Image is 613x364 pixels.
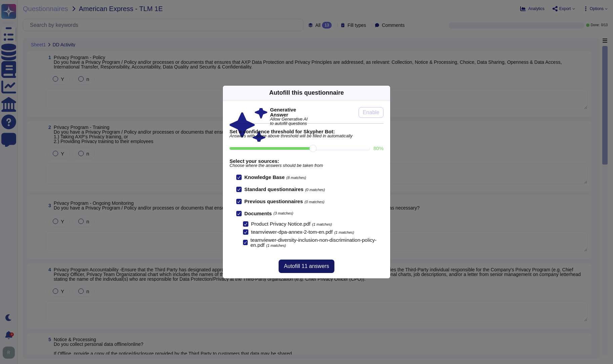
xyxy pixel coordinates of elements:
span: Choose where the answers should be taken from [230,164,383,168]
button: Enable [359,107,383,118]
span: teamviewer-dpa-annex-2-tom-en.pdf [251,229,333,235]
span: (0 matches) [305,188,325,192]
b: Set a confidence threshold for Skypher Bot: [230,129,383,134]
span: Autofill 11 answers [284,264,329,269]
b: Previous questionnaires [244,198,303,204]
b: Documents [244,211,272,216]
b: Knowledge Base [244,174,285,180]
div: Autofill this questionnaire [269,88,344,97]
span: Allow Generative AI to autofill questions [270,117,308,126]
b: Select your sources: [230,158,383,164]
span: (1 matches) [266,243,286,247]
label: 80 % [373,146,383,151]
span: (1 matches) [334,230,354,234]
span: (1 matches) [312,222,332,226]
b: Standard questionnaires [244,186,303,192]
span: (0 matches) [304,200,324,204]
span: Answers with score above threshold will be filled in automatically [230,134,383,138]
span: Product Privacy Notice.pdf [251,221,311,227]
button: Autofill 11 answers [279,260,334,273]
span: (3 matches) [274,212,293,215]
span: Enable [363,110,379,115]
b: Generative Answer [270,107,308,117]
span: (8 matches) [286,176,306,180]
span: teamviewer-diversity-inclusion-non-discrimination-policy-en.pdf [250,237,376,248]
